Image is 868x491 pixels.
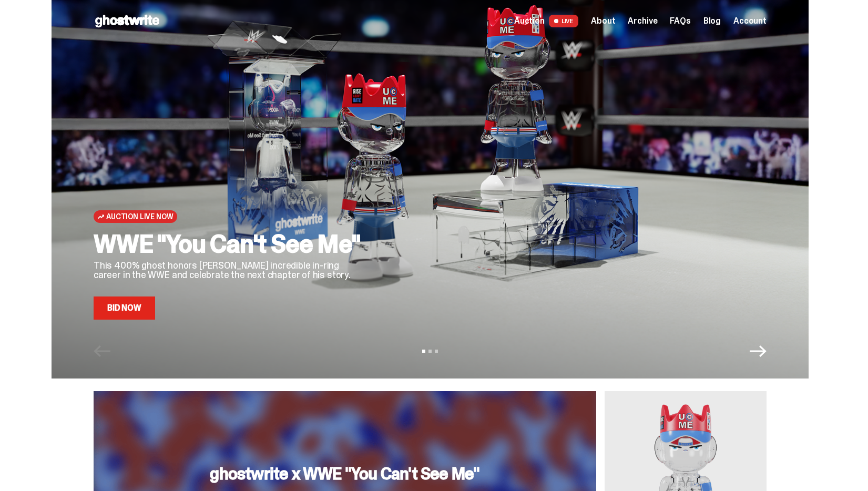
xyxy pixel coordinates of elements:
[628,17,657,25] a: Archive
[670,17,690,25] a: FAQs
[435,350,438,353] button: View slide 3
[94,296,155,320] a: Bid Now
[428,350,432,353] button: View slide 2
[210,465,479,482] h3: ghostwrite x WWE "You Can't See Me"
[106,212,173,221] span: Auction Live Now
[514,15,578,27] a: Auction LIVE
[733,17,767,25] a: Account
[514,17,545,25] span: Auction
[703,17,721,25] a: Blog
[591,17,615,25] a: About
[94,231,367,257] h2: WWE "You Can't See Me"
[750,343,767,360] button: Next
[94,261,367,280] p: This 400% ghost honors [PERSON_NAME] incredible in-ring career in the WWE and celebrate the next ...
[549,15,579,27] span: LIVE
[422,350,425,353] button: View slide 1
